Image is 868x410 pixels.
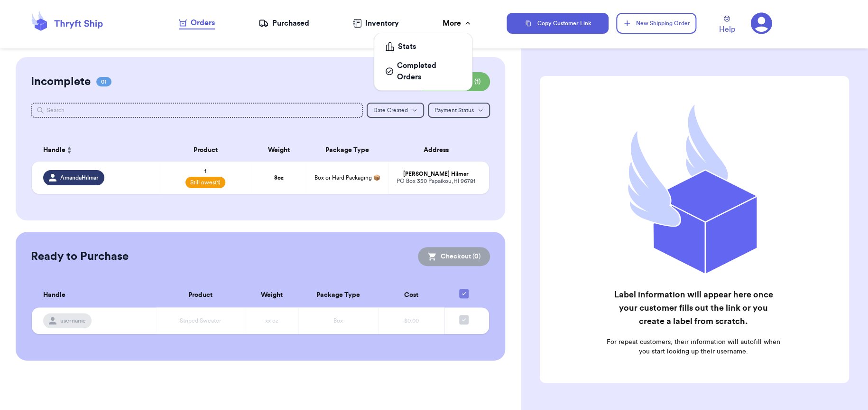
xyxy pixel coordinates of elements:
div: More [443,18,472,29]
span: Payment Status [434,107,474,113]
div: Orders [179,17,215,29]
th: Product [160,139,251,162]
span: Handle [43,290,65,300]
div: PO Box 350 Papaikou , HI 96781 [394,178,478,185]
a: Orders [179,17,215,29]
span: AmandaHilmar [60,174,99,181]
th: Package Type [298,283,378,307]
span: xx oz [265,318,278,324]
button: Payment Status [428,103,490,118]
th: Product [156,283,245,307]
a: Purchased [259,18,309,29]
button: New Shipping Order [616,13,696,34]
span: Box or Hard Packaging 📦 [314,175,380,181]
span: Handle [43,145,65,155]
th: Package Type [306,139,388,162]
span: $0.00 [404,318,419,324]
h2: Label information will appear here once your customer fills out the link or you create a label fr... [606,288,781,328]
span: Box [333,318,343,324]
div: Completed Orders [386,60,461,83]
button: Copy Customer Link [507,13,609,34]
button: Checkout (0) [418,247,490,266]
div: [PERSON_NAME] Hilmar [394,171,478,178]
input: Search [31,103,363,118]
p: For repeat customers, their information will autofill when you start looking up their username. [606,337,781,356]
span: Date Created [373,107,408,113]
a: Completed Orders [378,56,468,86]
span: 1 [204,167,206,175]
button: Sort ascending [65,144,73,156]
h2: Ready to Purchase [31,249,129,264]
button: Date Created [367,103,424,118]
span: 01 [96,77,111,86]
strong: 8 oz [274,175,284,181]
th: Address [388,139,489,162]
span: Help [719,24,735,35]
a: Inventory [353,18,399,29]
span: username [60,317,86,324]
th: Cost [378,283,444,307]
h2: Incomplete [31,74,91,89]
span: Still owes (1) [185,177,225,188]
a: Help [719,16,735,35]
div: Stats [386,41,461,52]
a: Stats [378,37,468,56]
th: Weight [245,283,298,307]
span: Striped Sweater [180,318,221,324]
th: Weight [251,139,306,162]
